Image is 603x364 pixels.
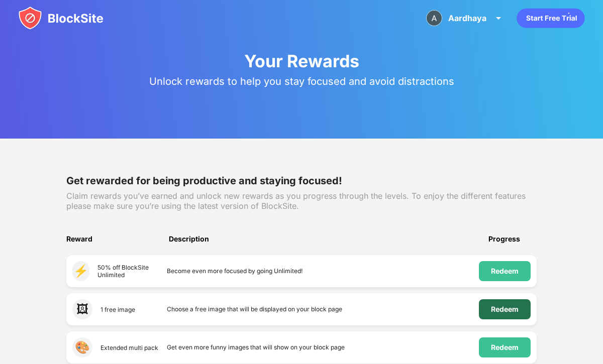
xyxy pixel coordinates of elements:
div: Redeem [491,343,519,351]
div: Redeem [491,305,519,313]
div: animation [517,8,585,28]
img: blocksite-icon.svg [18,6,104,30]
div: Aardhaya [448,13,486,23]
div: Get rewarded for being productive and staying focused! [66,175,537,187]
div: Claim rewards you’ve earned and unlock new rewards as you progress through the levels. To enjoy t... [66,191,537,211]
div: 1 free image [100,306,135,313]
div: Description [169,235,488,255]
div: Choose a free image that will be displayed on your block page [167,299,479,319]
div: Progress [488,235,537,255]
div: 🎨 [72,337,92,357]
div: Reward [66,235,169,255]
div: Get even more funny images that will show on your block page [167,337,479,357]
img: ACg8ocLYTrB4Sg03xx1DsHYECmNhi2W3NxQAM5MVCF5rtm323ZlZPQ=s96-c [426,10,442,26]
div: Redeem [491,267,519,275]
div: 🖼 [72,299,92,319]
div: ⚡️ [72,261,89,281]
div: Become even more focused by going Unlimited! [167,261,479,281]
div: 50% off BlockSite Unlimited [97,264,166,279]
div: Extended multi pack [100,344,158,351]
